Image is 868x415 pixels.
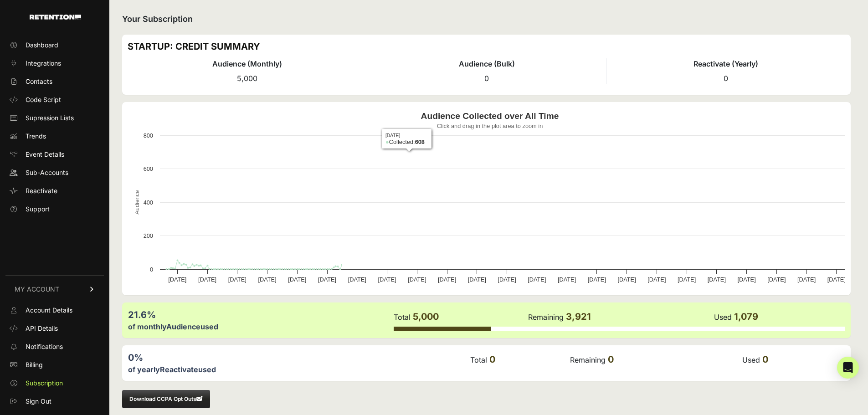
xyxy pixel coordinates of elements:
text: [DATE] [438,276,456,283]
text: 0 [150,266,153,273]
span: 5,000 [237,74,257,83]
text: 800 [144,132,153,139]
span: Reactivate [26,186,57,195]
span: Account Details [26,306,72,315]
span: 0 [489,354,495,365]
h3: STARTUP: CREDIT SUMMARY [128,40,845,53]
a: MY ACCOUNT [5,275,104,303]
h4: Audience (Monthly) [128,58,367,69]
span: Notifications [26,342,63,351]
span: 0 [484,74,489,83]
a: Subscription [5,376,104,390]
text: 200 [144,232,153,239]
a: Billing [5,358,104,372]
a: Support [5,202,104,216]
label: Used [714,313,732,322]
text: [DATE] [348,276,366,283]
a: Notifications [5,339,104,354]
div: Open Intercom Messenger [837,357,859,379]
span: 3,921 [566,311,591,322]
button: Download CCPA Opt Outs [122,390,210,408]
span: Integrations [26,59,61,68]
span: Supression Lists [26,113,74,123]
span: 1,079 [734,311,758,322]
span: Trends [26,132,46,141]
a: Reactivate [5,184,104,198]
label: Remaining [528,313,564,322]
span: Sign Out [26,397,51,406]
a: API Details [5,321,104,336]
text: 600 [144,165,153,172]
a: Sub-Accounts [5,165,104,180]
h4: Reactivate (Yearly) [606,58,845,69]
text: [DATE] [288,276,306,283]
a: Sign Out [5,394,104,409]
text: Audience [134,190,140,214]
div: 0% [128,351,469,364]
span: API Details [26,324,58,333]
span: Code Script [26,95,61,104]
text: Audience Collected over All Time [421,111,559,121]
a: Code Script [5,92,104,107]
text: [DATE] [258,276,276,283]
span: MY ACCOUNT [15,285,59,294]
a: Contacts [5,74,104,89]
a: Trends [5,129,104,143]
span: Sub-Accounts [26,168,68,177]
text: [DATE] [378,276,396,283]
text: [DATE] [737,276,755,283]
span: 0 [724,74,728,83]
span: 0 [762,354,768,365]
h2: Your Subscription [122,13,851,26]
label: Remaining [570,355,606,364]
text: [DATE] [647,276,666,283]
span: Dashboard [26,41,58,50]
a: Event Details [5,147,104,162]
span: 5,000 [413,311,439,322]
svg: Audience Collected over All Time [128,108,852,290]
text: [DATE] [678,276,696,283]
text: [DATE] [318,276,336,283]
text: [DATE] [498,276,516,283]
div: of monthly used [128,321,393,332]
text: [DATE] [558,276,576,283]
div: 21.6% [128,308,393,321]
text: [DATE] [468,276,486,283]
span: 0 [608,354,614,365]
text: [DATE] [408,276,426,283]
text: [DATE] [198,276,216,283]
text: 400 [144,199,153,206]
a: Integrations [5,56,104,71]
text: [DATE] [588,276,606,283]
span: Contacts [26,77,52,86]
a: Account Details [5,303,104,318]
div: of yearly used [128,364,469,375]
label: Audience [166,322,200,331]
h4: Audience (Bulk) [367,58,606,69]
img: Retention.com [30,15,81,20]
text: [DATE] [168,276,186,283]
span: Event Details [26,150,64,159]
label: Total [394,313,411,322]
text: [DATE] [528,276,546,283]
text: Click and drag in the plot area to zoom in [437,123,543,129]
label: Reactivate [160,365,198,374]
span: Billing [26,360,43,369]
label: Total [470,355,487,364]
text: [DATE] [767,276,786,283]
span: Subscription [26,379,63,388]
a: Supression Lists [5,111,104,125]
label: Used [742,355,760,364]
text: [DATE] [797,276,816,283]
a: Dashboard [5,38,104,52]
text: [DATE] [228,276,247,283]
span: Support [26,205,50,214]
text: [DATE] [827,276,846,283]
text: [DATE] [708,276,726,283]
text: [DATE] [617,276,636,283]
